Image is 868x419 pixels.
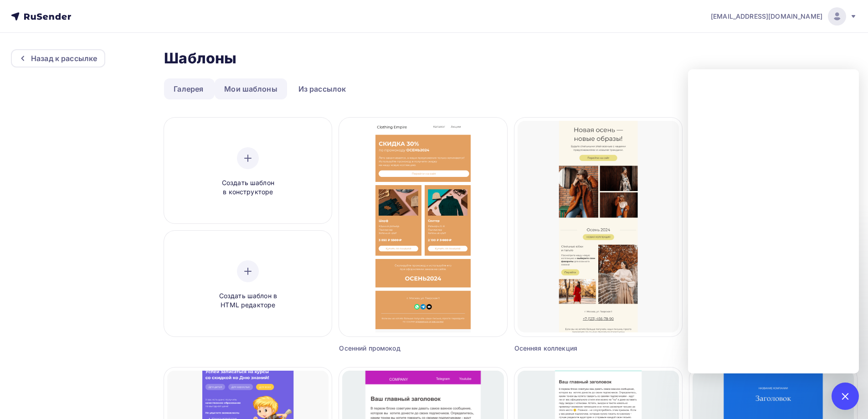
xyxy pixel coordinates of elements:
span: [EMAIL_ADDRESS][DOMAIN_NAME] [711,12,822,21]
h2: Шаблоны [164,49,236,67]
span: Создать шаблон в HTML редакторе [205,291,291,310]
div: Осенняя коллекция [514,344,640,353]
a: Из рассылок [289,78,356,99]
span: Создать шаблон в конструкторе [205,178,291,197]
a: Мои шаблоны [215,78,287,99]
div: Осенний промокод [339,344,465,353]
a: Галерея [164,78,213,99]
div: Назад к рассылке [31,53,97,64]
a: [EMAIL_ADDRESS][DOMAIN_NAME] [711,7,857,26]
